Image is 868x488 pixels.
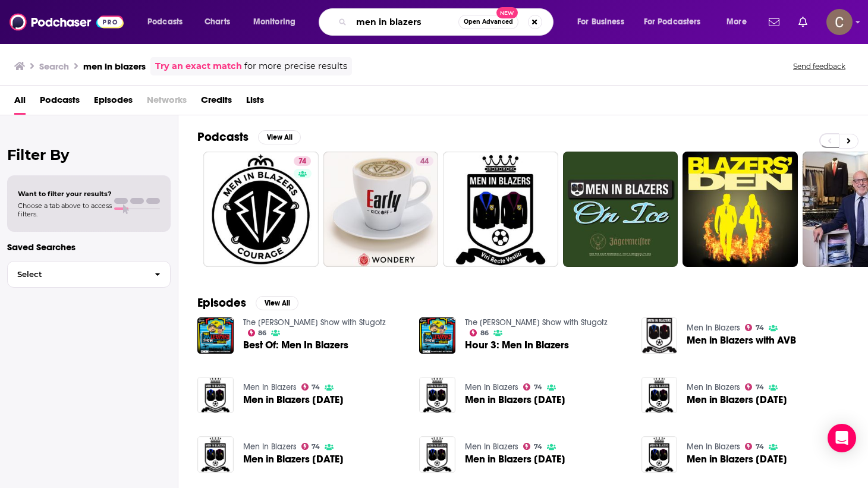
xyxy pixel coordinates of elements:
[764,12,784,32] a: Show notifications dropdown
[745,383,764,391] a: 74
[641,436,678,473] img: Men in Blazers 04/08/14
[464,19,513,25] span: Open Advanced
[687,454,787,464] a: Men in Blazers 04/08/14
[534,444,542,449] span: 74
[826,9,853,35] span: Logged in as clay.bolton
[94,90,133,115] a: Episodes
[18,202,112,218] span: Choose a tab above to access filters.
[243,340,348,350] span: Best Of: Men In Blazers
[718,12,762,32] button: open menu
[312,444,320,449] span: 74
[419,436,455,473] a: Men in Blazers 06/23/14
[641,317,678,354] img: Men in Blazers with AVB
[416,156,433,166] a: 44
[7,261,171,288] button: Select
[258,330,266,336] span: 86
[480,330,489,336] span: 86
[197,377,234,413] a: Men in Blazers 07/03/14
[523,443,542,450] a: 74
[301,383,320,391] a: 74
[419,317,455,354] img: Hour 3: Men In Blazers
[756,444,764,449] span: 74
[458,15,518,29] button: Open AdvancedNew
[687,382,740,392] a: Men In Blazers
[330,8,565,36] div: Search podcasts, credits, & more...
[756,325,764,330] span: 74
[745,443,764,450] a: 74
[465,382,518,392] a: Men In Blazers
[569,12,639,32] button: open menu
[7,241,171,253] p: Saved Searches
[243,382,297,392] a: Men In Blazers
[465,454,565,464] a: Men in Blazers 06/23/14
[496,7,518,18] span: New
[465,317,608,328] a: The Dan Le Batard Show with Stugotz
[197,130,301,144] a: PodcastsView All
[197,130,249,144] h2: Podcasts
[687,395,787,405] a: Men in Blazers 12/04/13
[465,395,565,405] a: Men in Blazers 07/14/14
[197,436,234,473] img: Men in Blazers 06/20/14
[687,335,796,345] a: Men in Blazers with AVB
[828,424,856,452] div: Open Intercom Messenger
[245,12,311,32] button: open menu
[8,270,145,278] span: Select
[644,14,701,30] span: For Podcasters
[523,383,542,391] a: 74
[312,385,320,390] span: 74
[197,317,234,354] img: Best Of: Men In Blazers
[7,146,171,163] h2: Filter By
[253,14,295,30] span: Monitoring
[745,324,764,331] a: 74
[243,442,297,452] a: Men In Blazers
[197,295,246,310] h2: Episodes
[577,14,624,30] span: For Business
[687,442,740,452] a: Men In Blazers
[147,14,183,30] span: Podcasts
[197,295,298,310] a: EpisodesView All
[470,329,489,336] a: 86
[39,61,69,72] h3: Search
[323,152,439,267] a: 44
[465,340,569,350] span: Hour 3: Men In Blazers
[641,377,678,413] a: Men in Blazers 12/04/13
[465,442,518,452] a: Men In Blazers
[243,395,344,405] a: Men in Blazers 07/03/14
[243,454,344,464] span: Men in Blazers [DATE]
[18,190,112,198] span: Want to filter your results?
[756,385,764,390] span: 74
[294,156,311,166] a: 74
[248,329,267,336] a: 86
[139,12,198,32] button: open menu
[727,14,747,30] span: More
[201,90,232,115] a: Credits
[298,156,306,168] span: 74
[243,317,386,328] a: The Dan Le Batard Show with Stugotz
[40,90,80,115] a: Podcasts
[534,385,542,390] span: 74
[256,296,298,310] button: View All
[687,454,787,464] span: Men in Blazers [DATE]
[826,9,853,35] img: User Profile
[243,395,344,405] span: Men in Blazers [DATE]
[243,454,344,464] a: Men in Blazers 06/20/14
[205,14,230,30] span: Charts
[826,9,853,35] button: Show profile menu
[419,377,455,413] img: Men in Blazers 07/14/14
[203,152,319,267] a: 74
[14,90,26,115] span: All
[420,156,429,168] span: 44
[155,59,242,73] a: Try an exact match
[636,12,718,32] button: open menu
[246,90,264,115] a: Lists
[465,395,565,405] span: Men in Blazers [DATE]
